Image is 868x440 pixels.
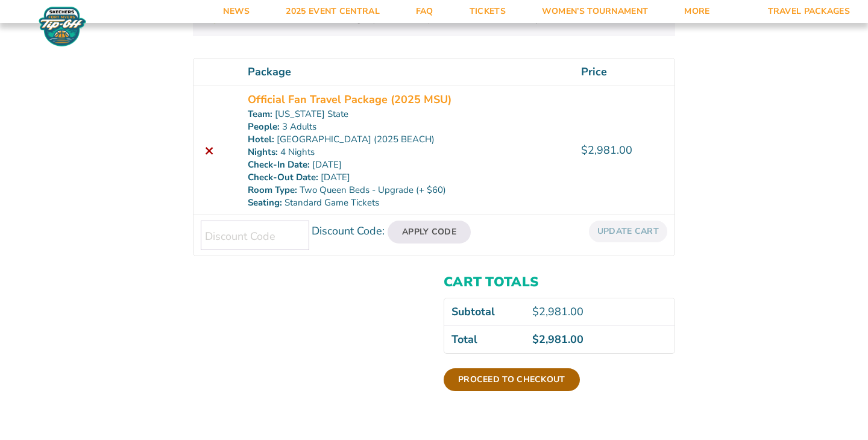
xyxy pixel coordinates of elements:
bdi: 2,981.00 [532,332,583,347]
p: [GEOGRAPHIC_DATA] (2025 BEACH) [248,133,567,146]
h2: Cart totals [444,274,675,290]
p: [DATE] [248,171,567,184]
th: Total [444,325,525,353]
th: Subtotal [444,298,525,325]
dt: People: [248,121,280,133]
p: [DATE] [248,159,567,171]
p: Standard Game Tickets [248,196,567,209]
button: Update cart [589,221,667,242]
button: Apply Code [388,221,471,244]
dt: Check-In Date: [248,159,310,171]
dt: Team: [248,108,272,121]
input: Discount Code [201,221,309,250]
label: Discount Code: [312,224,385,238]
p: [US_STATE] State [248,108,567,121]
th: Package [241,58,574,86]
p: Two Queen Beds - Upgrade (+ $60) [248,184,567,196]
bdi: 2,981.00 [581,143,632,157]
a: Proceed to checkout [444,368,580,391]
th: Price [574,58,675,86]
a: Remove this item [201,142,217,159]
span: $ [532,304,539,319]
bdi: 2,981.00 [532,304,583,319]
span: $ [581,143,588,157]
dt: Check-Out Date: [248,171,318,184]
dt: Hotel: [248,133,274,146]
a: Official Fan Travel Package (2025 MSU) [248,92,451,108]
p: 4 Nights [248,146,567,159]
p: 3 Adults [248,121,567,133]
dt: Nights: [248,146,278,159]
img: Fort Myers Tip-Off [36,6,89,47]
dt: Seating: [248,196,282,209]
span: $ [532,332,539,347]
dt: Room Type: [248,184,297,196]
